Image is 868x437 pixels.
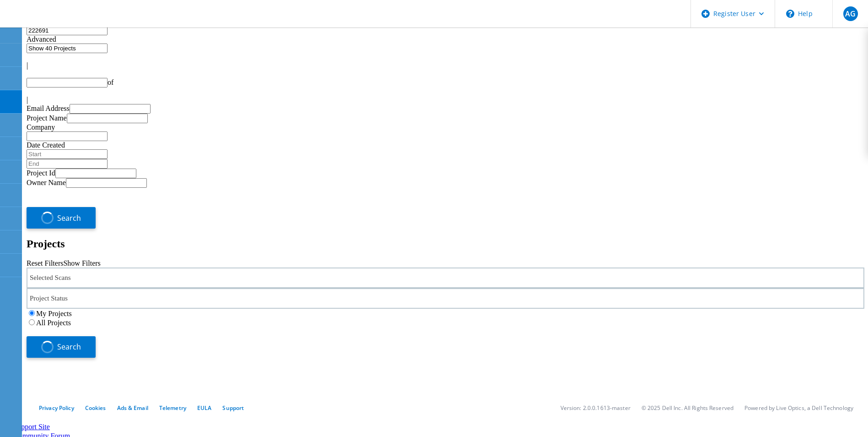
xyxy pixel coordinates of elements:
[27,268,864,288] div: Selected Scans
[27,207,96,229] button: Search
[27,179,66,186] label: Owner Name
[39,404,74,412] a: Privacy Policy
[27,288,864,309] div: Project Status
[197,404,211,412] a: EULA
[27,26,108,35] input: Search projects by name, owner, ID, company, etc
[27,169,55,177] label: Project Id
[27,123,55,131] label: Company
[63,259,100,267] a: Show Filters
[9,18,108,26] a: Live Optics Dashboard
[36,319,71,327] label: All Projects
[27,159,108,169] input: End
[27,238,65,250] b: Projects
[27,141,65,149] label: Date Created
[27,96,864,104] div: |
[845,10,856,17] span: AG
[786,10,794,18] svg: \n
[642,404,733,412] li: © 2025 Dell Inc. All Rights Reserved
[222,404,244,412] a: Support
[13,423,50,431] a: Support Site
[108,78,113,86] span: of
[57,342,81,352] span: Search
[27,259,63,267] a: Reset Filters
[27,336,96,358] button: Search
[27,61,864,70] div: |
[27,104,70,112] label: Email Address
[85,404,106,412] a: Cookies
[744,404,853,412] li: Powered by Live Optics, a Dell Technology
[27,114,67,122] label: Project Name
[27,149,108,159] input: Start
[27,35,56,43] span: Advanced
[159,404,186,412] a: Telemetry
[57,213,81,223] span: Search
[561,404,631,412] li: Version: 2.0.0.1613-master
[36,310,72,317] label: My Projects
[117,404,148,412] a: Ads & Email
